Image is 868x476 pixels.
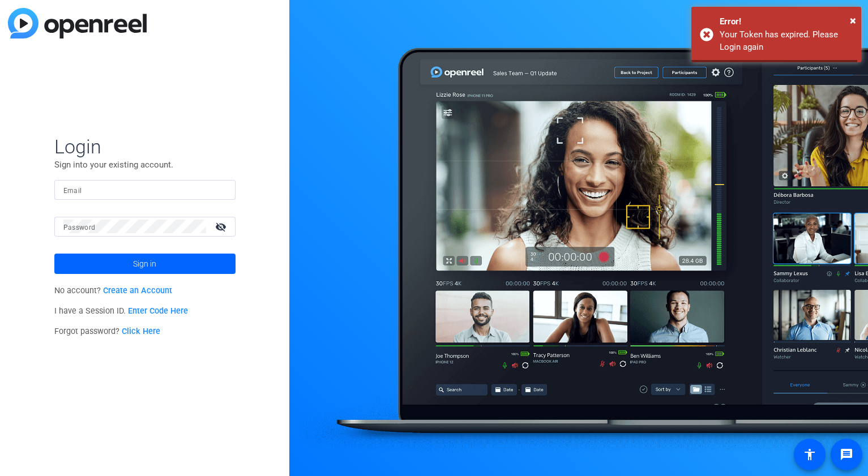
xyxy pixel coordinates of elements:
[63,224,96,231] mat-label: Password
[850,12,856,29] button: Close
[122,327,160,336] a: Click Here
[54,306,189,316] span: I have a Session ID.
[133,250,156,278] span: Sign in
[8,8,147,38] img: blue-gradient.svg
[63,183,226,196] input: Enter Email Address
[63,187,82,195] mat-label: Email
[208,218,236,235] mat-icon: visibility_off
[54,286,173,295] span: No account?
[720,15,853,28] div: Error!
[850,14,856,27] span: ×
[54,254,236,274] button: Sign in
[54,135,236,158] span: Login
[720,28,853,54] div: Your Token has expired. Please Login again
[128,306,188,316] a: Enter Code Here
[103,286,172,295] a: Create an Account
[54,158,236,171] p: Sign into your existing account.
[54,327,161,336] span: Forgot password?
[840,448,853,461] mat-icon: message
[803,448,816,461] mat-icon: accessibility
